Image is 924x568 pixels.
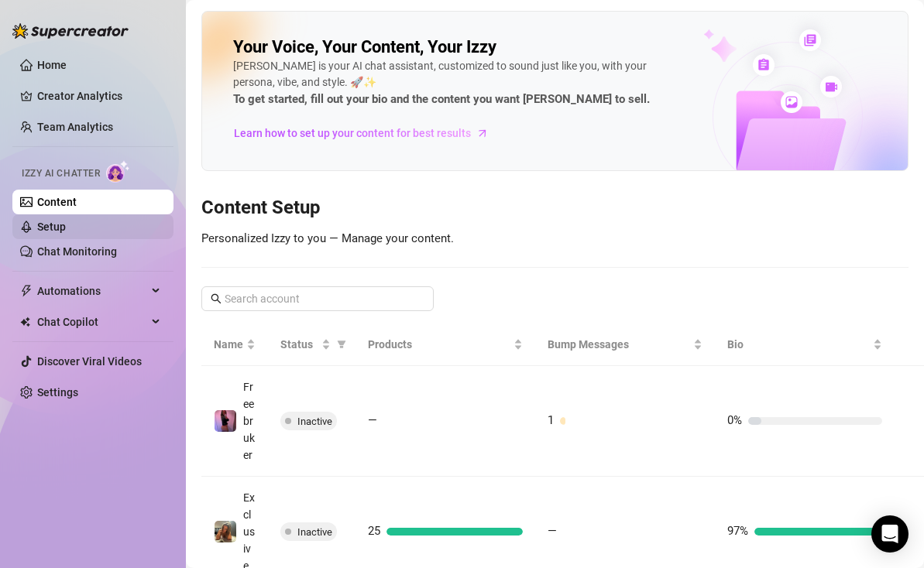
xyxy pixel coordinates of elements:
[37,221,66,233] a: Setup
[37,245,117,258] a: Chat Monitoring
[548,336,690,353] span: Bump Messages
[297,526,332,538] span: Inactive
[201,196,909,221] h3: Content Setup
[668,12,908,170] img: ai-chatter-content-library-cLFOSyPT.png
[12,23,129,39] img: logo-BBDzfeDw.svg
[715,323,895,366] th: Bio
[475,125,490,141] span: arrow-right
[548,413,554,427] span: 1
[268,323,356,366] th: Status
[20,317,30,327] img: Chat Copilot
[280,336,318,353] span: Status
[535,323,715,366] th: Bump Messages
[201,323,268,366] th: Name
[37,386,78,399] a: Settings
[233,36,496,58] h2: Your Voice, Your Content, Your Izzy
[356,323,535,366] th: Products
[548,524,557,538] span: —
[37,196,77,208] a: Content
[243,381,255,461] span: Freebruker
[234,125,471,142] span: Learn how to set up your content for best results
[37,59,67,71] a: Home
[106,160,130,183] img: AI Chatter
[215,521,236,542] img: Exclusive
[297,416,332,427] span: Inactive
[22,166,100,181] span: Izzy AI Chatter
[334,333,349,356] span: filter
[37,121,113,133] a: Team Analytics
[37,279,147,303] span: Automations
[727,524,748,538] span: 97%
[368,413,377,427] span: —
[233,121,500,145] a: Learn how to set up your content for best results
[20,285,33,297] span: thunderbolt
[211,293,222,304] span: search
[201,231,454,245] span: Personalized Izzy to you — Manage your content.
[214,336,243,353] span: Name
[215,410,236,432] img: Freebruker
[225,290,412,307] input: Search account
[368,336,510,353] span: Products
[368,524,380,538] span: 25
[337,340,346,349] span: filter
[37,84,161,108] a: Creator Analytics
[37,310,147,334] span: Chat Copilot
[233,58,684,109] div: [PERSON_NAME] is your AI chat assistant, customized to sound just like you, with your persona, vi...
[727,413,742,427] span: 0%
[727,336,870,353] span: Bio
[233,92,650,106] strong: To get started, fill out your bio and the content you want [PERSON_NAME] to sell.
[871,515,909,553] div: Open Intercom Messenger
[37,355,142,368] a: Discover Viral Videos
